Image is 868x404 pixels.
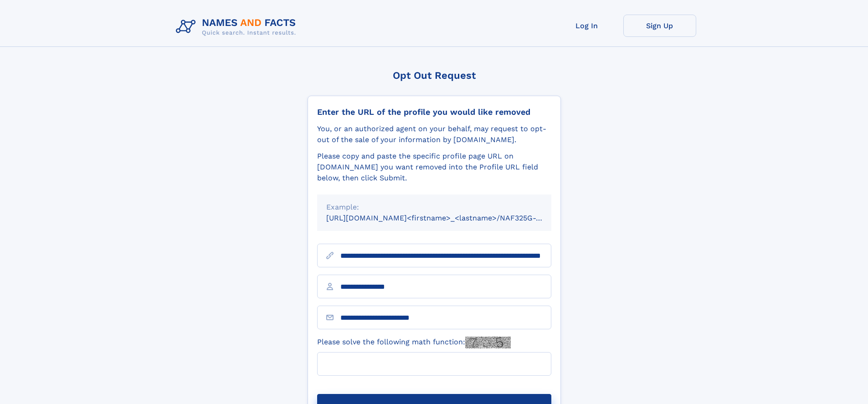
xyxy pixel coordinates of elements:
div: Opt Out Request [308,70,561,81]
a: Sign Up [623,15,696,37]
a: Log In [550,15,623,37]
small: [URL][DOMAIN_NAME]<firstname>_<lastname>/NAF325G-xxxxxxxx [326,214,569,222]
div: Please copy and paste the specific profile page URL on [DOMAIN_NAME] you want removed into the Pr... [317,151,551,184]
div: Enter the URL of the profile you would like removed [317,107,551,117]
img: Logo Names and Facts [172,15,303,39]
div: Example: [326,202,542,213]
div: You, or an authorized agent on your behalf, may request to opt-out of the sale of your informatio... [317,123,551,145]
label: Please solve the following math function: [317,337,511,348]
